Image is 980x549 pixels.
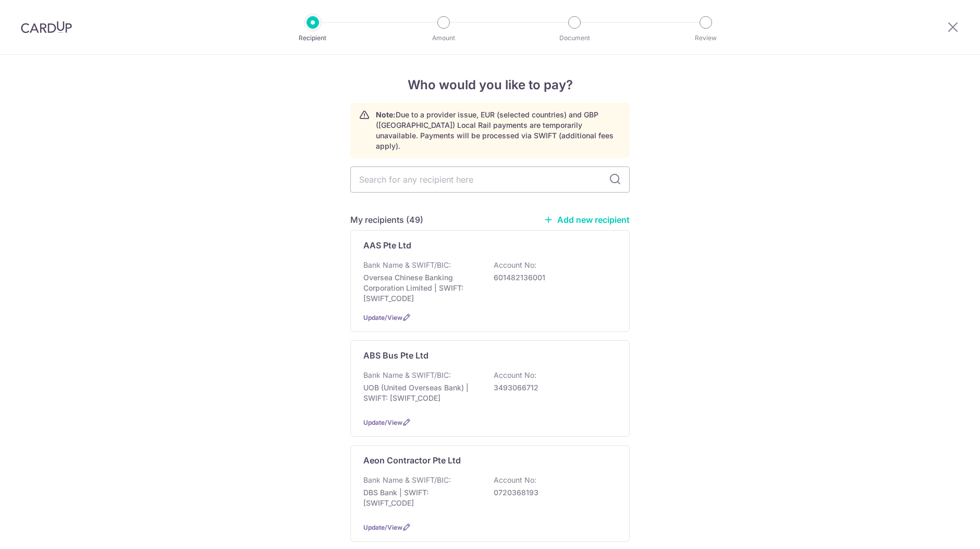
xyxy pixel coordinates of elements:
p: AAS Pte Ltd [363,239,411,252]
p: Review [667,33,744,43]
p: Account No: [494,260,536,270]
p: Bank Name & SWIFT/BIC: [363,260,451,270]
p: Account No: [494,475,536,485]
p: Account No: [494,370,536,380]
a: Add new recipient [544,214,630,225]
a: Update/View [363,523,402,531]
p: Bank Name & SWIFT/BIC: [363,370,451,380]
p: 0720368193 [494,487,610,498]
p: Due to a provider issue, EUR (selected countries) and GBP ([GEOGRAPHIC_DATA]) Local Rail payments... [376,110,621,151]
p: UOB (United Overseas Bank) | SWIFT: [SWIFT_CODE] [363,383,480,403]
p: ABS Bus Pte Ltd [363,349,428,362]
iframe: Opens a widget where you can find more information [913,518,970,544]
p: Amount [405,33,482,43]
h5: My recipients (49) [350,213,423,226]
p: 3493066712 [494,383,610,393]
p: 601482136001 [494,272,610,283]
p: DBS Bank | SWIFT: [SWIFT_CODE] [363,487,480,508]
a: Update/View [363,314,402,321]
p: Oversea Chinese Banking Corporation Limited | SWIFT: [SWIFT_CODE] [363,272,480,304]
p: Document [536,33,613,43]
strong: Note: [376,110,396,119]
h4: Who would you like to pay? [350,76,630,94]
input: Search for any recipient here [350,166,630,193]
a: Update/View [363,419,402,426]
p: Recipient [274,33,351,43]
p: Bank Name & SWIFT/BIC: [363,475,451,485]
p: Aeon Contractor Pte Ltd [363,454,461,467]
img: CardUp [21,21,72,33]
